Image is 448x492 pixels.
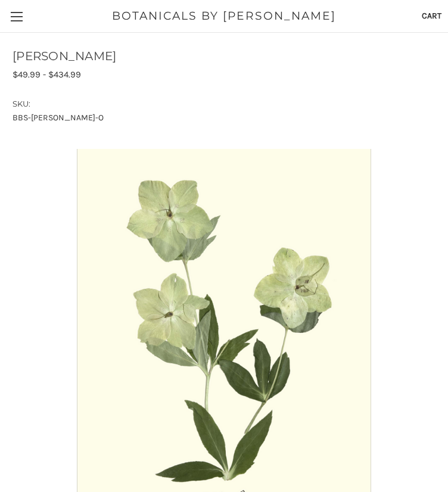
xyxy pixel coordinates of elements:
dt: SKU: [13,98,433,110]
a: Cart with 0 items [415,1,448,30]
span: Toggle menu [11,16,23,17]
span: BOTANICALS BY [PERSON_NAME] [112,8,336,24]
span: $49.99 - $434.99 [13,69,81,80]
span: Cart [422,11,441,21]
h1: [PERSON_NAME] [13,47,435,65]
dd: BBS-[PERSON_NAME]-O [13,111,435,124]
